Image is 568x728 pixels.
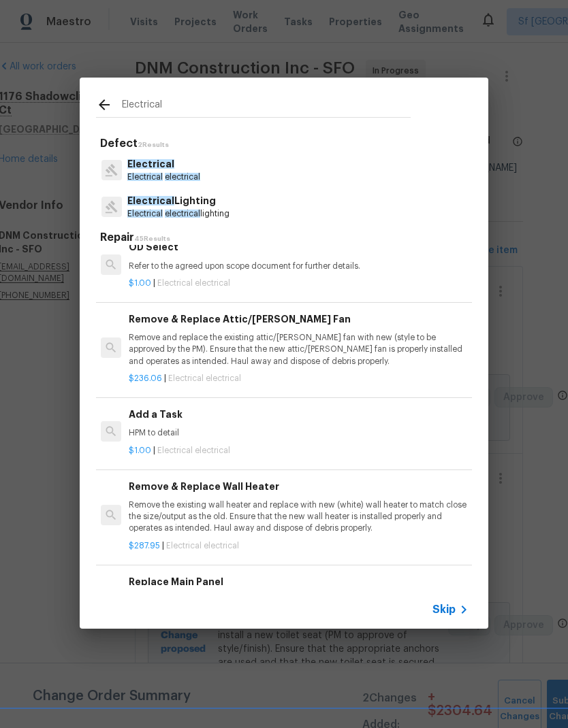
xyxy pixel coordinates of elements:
p: | [129,278,467,289]
span: $236.06 [129,374,162,382]
p: | [129,540,467,552]
span: 45 Results [134,235,170,242]
span: $287.95 [129,542,160,550]
p: | [129,373,467,384]
span: Electrical electrical [157,279,230,287]
span: Electrical [127,196,174,205]
p: HPM to detail [129,427,467,439]
span: Electrical electrical [157,446,230,454]
p: | [129,445,467,457]
p: Remove the existing wall heater and replace with new (white) wall heater to match close the size/... [129,499,467,534]
p: Lighting [127,194,230,208]
input: Search issues or repairs [122,97,411,117]
h5: Defect [100,137,472,151]
span: Electrical electrical [166,542,239,550]
h6: Add a Task [129,407,467,422]
p: Remove and replace the existing attic/[PERSON_NAME] fan with new (style to be approved by the PM)... [129,332,467,367]
span: electrical [165,210,200,218]
span: Skip [432,603,456,616]
span: 2 Results [138,142,169,148]
h5: Repair [100,231,472,245]
h6: Replace Main Panel [129,574,467,589]
h6: Remove & Replace Attic/[PERSON_NAME] Fan [129,312,467,327]
span: electrical [165,173,200,181]
h6: OD Select [129,239,467,254]
p: lighting [127,208,230,220]
p: Refer to the agreed upon scope document for further details. [129,261,467,272]
span: $1.00 [129,279,151,287]
span: $1.00 [129,446,151,454]
h6: Remove & Replace Wall Heater [129,479,467,494]
span: Electrical electrical [168,374,241,382]
span: Electrical [127,159,174,169]
span: Electrical [127,173,163,181]
span: Electrical [127,210,163,218]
